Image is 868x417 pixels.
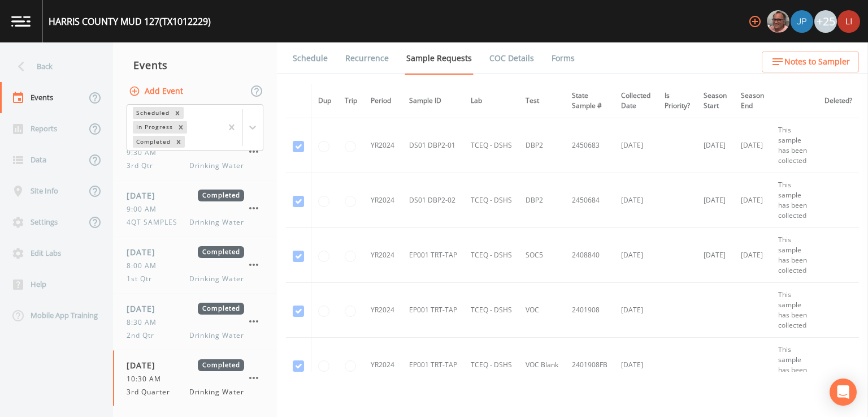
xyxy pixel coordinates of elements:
span: [DATE] [127,190,163,201]
span: 3rd Qtr [127,161,160,171]
td: This sample has been collected [771,173,818,228]
div: Open Intercom Messenger [830,379,857,406]
td: TCEQ - DSHS [464,118,519,173]
a: [DATE]Completed8:00 AM1st QtrDrinking Water [113,237,277,294]
a: [DATE]Completed10:30 AM3rd QuarterDrinking Water [113,350,277,407]
span: Completed [198,359,244,371]
th: Deleted? [818,84,859,118]
span: Completed [198,303,244,315]
th: Trip [338,84,364,118]
div: Scheduled [133,107,171,119]
td: This sample has been collected [771,228,818,283]
td: YR2024 [364,338,402,393]
th: Season Start [697,84,734,118]
th: Lab [464,84,519,118]
div: HARRIS COUNTY MUD 127 (TX1012229) [49,15,211,28]
span: [DATE] [127,303,163,315]
div: Events [113,51,277,79]
th: Is Priority? [658,84,697,118]
td: SOC5 [519,228,565,283]
td: 2408840 [565,228,614,283]
td: [DATE] [734,173,771,228]
td: DS01 DBP2-02 [402,173,464,228]
span: Completed [198,246,244,258]
th: Collected Date [614,84,658,118]
td: [DATE] [614,338,658,393]
a: [DATE]Completed8:30 AM2nd QtrDrinking Water [113,294,277,350]
td: [DATE] [697,228,734,283]
td: VOC Blank [519,338,565,393]
th: Dup [311,84,338,118]
td: DBP2 [519,118,565,173]
div: +25 [814,10,837,33]
td: TCEQ - DSHS [464,283,519,338]
td: This sample has been collected [771,118,818,173]
a: [DATE]Completed9:00 AM4QT SAMPLESDrinking Water [113,180,277,237]
a: Forms [550,42,576,74]
td: TCEQ - DSHS [464,338,519,393]
span: 8:30 AM [127,317,163,328]
span: 3rd Quarter [127,387,177,397]
td: 2450684 [565,173,614,228]
td: YR2024 [364,118,402,173]
td: YR2024 [364,173,402,228]
td: 2450683 [565,118,614,173]
img: e2d790fa78825a4bb76dcb6ab311d44c [767,10,789,33]
button: Add Event [127,81,188,102]
span: 9:30 AM [127,148,163,158]
span: Drinking Water [189,161,244,171]
a: Schedule [291,42,329,74]
div: Remove Scheduled [171,107,184,119]
span: 2nd Qtr [127,330,161,341]
td: [DATE] [697,118,734,173]
a: COC Details [488,42,536,74]
td: [DATE] [614,228,658,283]
img: e1cb15338d9faa5df36971f19308172f [837,10,860,33]
div: In Progress [133,121,175,133]
span: 1st Qtr [127,274,159,284]
td: TCEQ - DSHS [464,228,519,283]
span: [DATE] [127,359,163,371]
td: TCEQ - DSHS [464,173,519,228]
td: YR2024 [364,283,402,338]
td: [DATE] [734,228,771,283]
td: This sample has been collected [771,338,818,393]
a: Recurrence [344,42,390,74]
span: Notes to Sampler [784,55,850,69]
th: Sample ID [402,84,464,118]
td: [DATE] [734,118,771,173]
div: Remove In Progress [175,121,187,133]
td: [DATE] [614,283,658,338]
span: 9:00 AM [127,204,163,214]
td: 2401908FB [565,338,614,393]
td: 2401908 [565,283,614,338]
td: EP001 TRT-TAP [402,338,464,393]
td: This sample has been collected [771,283,818,338]
span: Drinking Water [189,387,244,397]
span: 10:30 AM [127,374,168,384]
span: Drinking Water [189,330,244,341]
div: Mike Franklin [766,10,790,33]
button: Notes to Sampler [762,51,859,72]
span: Drinking Water [189,274,244,284]
span: 8:00 AM [127,261,163,271]
td: [DATE] [697,173,734,228]
td: DBP2 [519,173,565,228]
td: EP001 TRT-TAP [402,283,464,338]
td: DS01 DBP2-01 [402,118,464,173]
td: YR2024 [364,228,402,283]
td: [DATE] [614,173,658,228]
span: 4QT SAMPLES [127,217,184,227]
td: VOC [519,283,565,338]
th: State Sample # [565,84,614,118]
div: Completed [133,136,172,148]
th: Season End [734,84,771,118]
a: [DATE]Completed9:30 AM3rd QtrDrinking Water [113,124,277,180]
a: Sample Requests [405,42,474,75]
span: Completed [198,190,244,201]
td: EP001 TRT-TAP [402,228,464,283]
div: Joshua gere Paul [790,10,814,33]
img: 41241ef155101aa6d92a04480b0d0000 [791,10,813,33]
td: [DATE] [614,118,658,173]
th: Test [519,84,565,118]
